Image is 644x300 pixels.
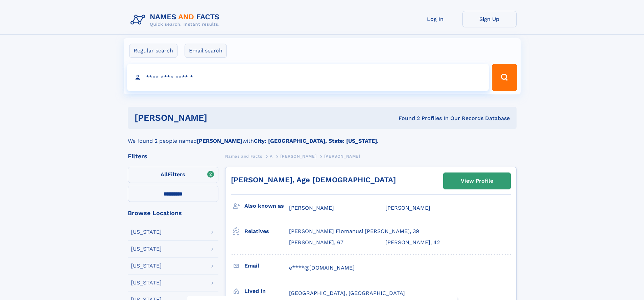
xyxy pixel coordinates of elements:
[408,11,462,27] a: Log In
[385,205,430,211] span: [PERSON_NAME]
[161,171,168,178] span: All
[461,173,493,189] div: View Profile
[289,205,334,211] span: [PERSON_NAME]
[128,167,218,183] label: Filters
[185,44,227,58] label: Email search
[444,173,510,189] a: View Profile
[280,152,316,160] a: [PERSON_NAME]
[280,154,316,159] span: [PERSON_NAME]
[289,239,343,246] a: [PERSON_NAME], 67
[131,280,162,285] div: [US_STATE]
[324,154,360,159] span: [PERSON_NAME]
[197,138,242,144] b: [PERSON_NAME]
[127,64,489,91] input: search input
[129,44,177,58] label: Regular search
[270,152,273,160] a: A
[135,114,303,122] h1: [PERSON_NAME]
[225,152,262,160] a: Names and Facts
[131,263,162,269] div: [US_STATE]
[254,138,377,144] b: City: [GEOGRAPHIC_DATA], State: [US_STATE]
[128,11,225,29] img: Logo Names and Facts
[289,228,419,235] a: [PERSON_NAME] Flomanusi [PERSON_NAME], 39
[270,154,273,159] span: A
[244,260,289,272] h3: Email
[128,153,218,159] div: Filters
[244,226,289,237] h3: Relatives
[385,239,440,246] a: [PERSON_NAME], 42
[244,200,289,212] h3: Also known as
[289,290,405,296] span: [GEOGRAPHIC_DATA], [GEOGRAPHIC_DATA]
[128,129,517,145] div: We found 2 people named with .
[128,210,218,216] div: Browse Locations
[303,115,510,122] div: Found 2 Profiles In Our Records Database
[462,11,517,27] a: Sign Up
[244,285,289,297] h3: Lived in
[231,176,396,184] a: [PERSON_NAME], Age [DEMOGRAPHIC_DATA]
[131,246,162,252] div: [US_STATE]
[492,64,517,91] button: Search Button
[131,229,162,235] div: [US_STATE]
